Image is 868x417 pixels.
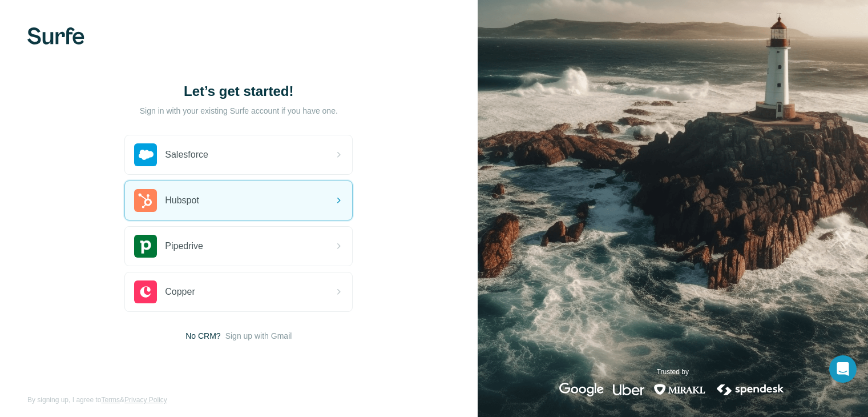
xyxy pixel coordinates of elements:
[134,235,157,258] img: pipedrive's logo
[134,280,157,303] img: copper's logo
[101,396,120,404] a: Terms
[165,285,195,299] span: Copper
[140,105,338,117] p: Sign in with your existing Surfe account if you have one.
[165,148,208,162] span: Salesforce
[165,194,199,207] span: Hubspot
[165,239,203,253] span: Pipedrive
[27,27,84,45] img: Surfe's logo
[225,330,292,342] button: Sign up with Gmail
[134,143,157,166] img: salesforce's logo
[124,396,167,404] a: Privacy Policy
[134,189,157,212] img: hubspot's logo
[657,367,689,377] p: Trusted by
[27,395,167,405] span: By signing up, I agree to &
[715,383,786,396] img: spendesk's logo
[653,383,706,396] img: mirakl's logo
[829,355,857,383] div: Open Intercom Messenger
[124,82,353,101] h1: Let’s get started!
[185,330,220,342] span: No CRM?
[613,383,644,396] img: uber's logo
[559,383,604,396] img: google's logo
